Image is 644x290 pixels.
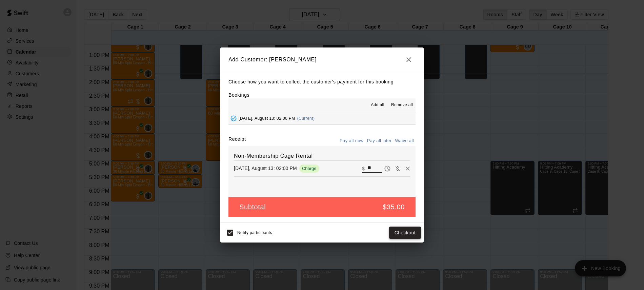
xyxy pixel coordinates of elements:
[228,112,416,125] button: Added - Collect Payment[DATE], August 13: 02:00 PM(Current)
[228,92,249,98] label: Bookings
[389,227,421,239] button: Checkout
[365,136,394,146] button: Pay all later
[382,165,393,171] span: Pay later
[367,100,388,111] button: Add all
[237,230,272,235] span: Notify participants
[383,202,405,212] h5: $35.00
[234,152,410,160] h6: Non-Membership Cage Rental
[228,113,239,123] button: Added - Collect Payment
[297,116,315,121] span: (Current)
[362,165,365,172] p: $
[228,136,246,146] label: Receipt
[388,100,416,111] button: Remove all
[371,102,384,109] span: Add all
[338,136,365,146] button: Pay all now
[239,202,266,212] h5: Subtotal
[393,136,416,146] button: Waive all
[393,165,403,171] span: Waive payment
[239,116,295,121] span: [DATE], August 13: 02:00 PM
[403,163,413,174] button: Remove
[220,47,424,72] h2: Add Customer: [PERSON_NAME]
[228,78,416,86] p: Choose how you want to collect the customer's payment for this booking
[391,102,413,109] span: Remove all
[234,165,297,172] p: [DATE], August 13: 02:00 PM
[299,166,319,171] span: Charge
